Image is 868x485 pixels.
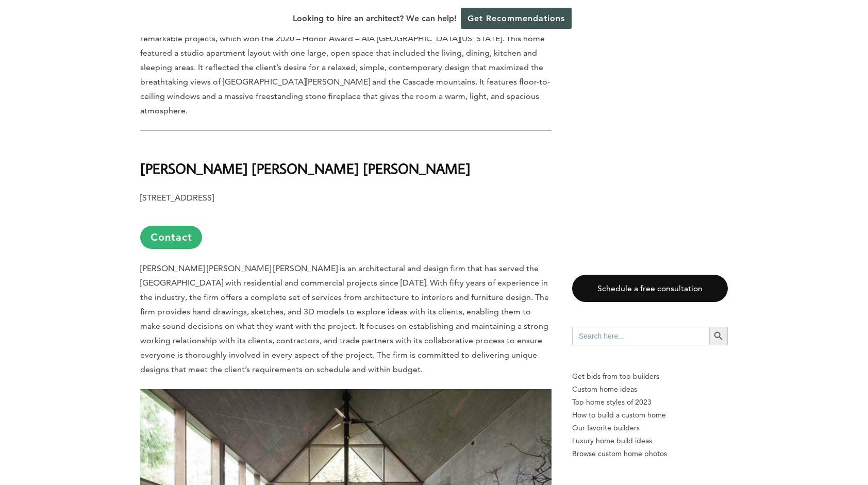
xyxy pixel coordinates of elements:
a: Top home styles of 2023 [572,396,728,409]
p: Get bids from top builders [572,370,728,383]
input: Search here... [572,327,709,345]
a: Our favorite builders [572,422,728,434]
a: Get Recommendations [461,8,572,29]
a: Luxury home build ideas [572,434,728,447]
b: [STREET_ADDRESS] [140,193,214,203]
svg: Search [713,330,724,342]
a: Custom home ideas [572,383,728,396]
a: Contact [140,226,202,249]
span: [PERSON_NAME] [PERSON_NAME] [PERSON_NAME] is an architectural and design firm that has served the... [140,263,549,374]
span: This waterfront home in [GEOGRAPHIC_DATA], [GEOGRAPHIC_DATA], [US_STATE] is one of the firm’s man... [140,19,550,115]
a: Schedule a free consultation [572,275,728,302]
a: How to build a custom home [572,409,728,422]
a: Browse custom home photos [572,447,728,460]
b: [PERSON_NAME] [PERSON_NAME] [PERSON_NAME] [140,159,471,177]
